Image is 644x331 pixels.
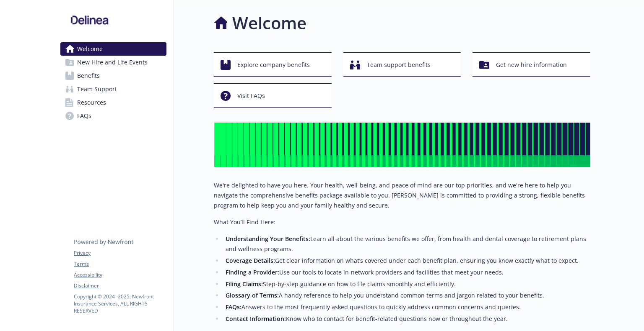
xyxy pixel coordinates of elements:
[60,96,166,109] a: Resources
[226,315,286,323] strong: Contact Information:
[237,57,310,73] span: Explore company benefits
[60,56,166,69] a: New Hire and Life Events
[77,96,106,109] span: Resources
[77,42,103,56] span: Welcome
[74,282,166,290] a: Disclaimer
[223,267,590,277] li: Use our tools to locate in-network providers and facilities that meet your needs.
[74,249,166,257] a: Privacy
[214,121,590,167] img: overview page banner
[74,293,166,314] p: Copyright © 2024 - 2025 , Newfront Insurance Services, ALL RIGHTS RESERVED
[226,257,275,264] strong: Coverage Details:
[226,280,263,288] strong: Filing Claims:
[226,235,310,243] strong: Understanding Your Benefits:
[367,57,431,73] span: Team support benefits
[226,268,279,276] strong: Finding a Provider:
[77,69,100,82] span: Benefits
[223,314,590,324] li: Know who to contact for benefit-related questions now or throughout the year.
[226,303,241,311] strong: FAQs:
[237,88,265,104] span: Visit FAQs
[77,109,91,123] span: FAQs
[60,69,166,82] a: Benefits
[343,52,461,77] button: Team support benefits
[60,42,166,56] a: Welcome
[226,291,279,299] strong: Glossary of Terms:
[496,57,567,73] span: Get new hire information
[77,56,148,69] span: New Hire and Life Events
[223,234,590,254] li: Learn all about the various benefits we offer, from health and dental coverage to retirement plan...
[74,271,166,279] a: Accessibility
[223,290,590,300] li: A handy reference to help you understand common terms and jargon related to your benefits.
[60,82,166,96] a: Team Support
[223,302,590,312] li: Answers to the most frequently asked questions to quickly address common concerns and queries.
[77,82,117,96] span: Team Support
[214,52,332,77] button: Explore company benefits
[214,83,332,108] button: Visit FAQs
[214,217,590,227] p: What You’ll Find Here:
[232,10,306,36] h1: Welcome
[223,279,590,289] li: Step-by-step guidance on how to file claims smoothly and efficiently.
[74,260,166,268] a: Terms
[214,180,590,210] p: We're delighted to have you here. Your health, well-being, and peace of mind are our top prioriti...
[60,109,166,123] a: FAQs
[223,256,590,266] li: Get clear information on what’s covered under each benefit plan, ensuring you know exactly what t...
[473,52,590,77] button: Get new hire information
